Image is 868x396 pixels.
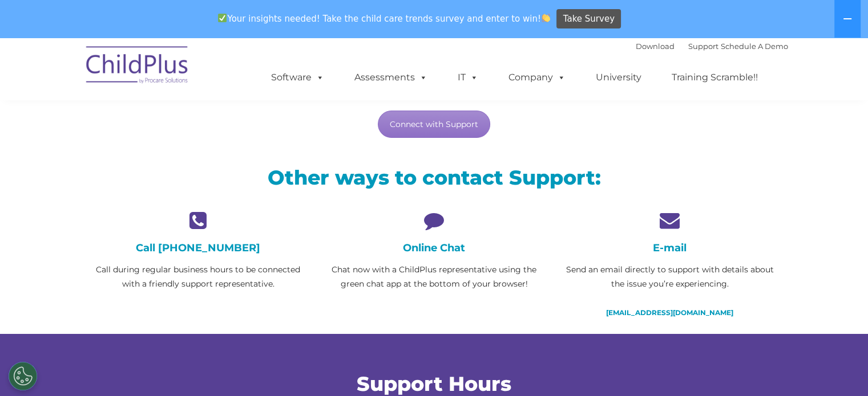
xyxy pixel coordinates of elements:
h4: E-mail [560,242,779,254]
a: Download [636,42,675,51]
a: IT [446,66,490,89]
a: Training Scramble!! [660,66,769,89]
a: University [584,66,653,89]
button: Cookies Settings [9,362,37,390]
a: Take Survey [556,9,621,29]
img: ChildPlus by Procare Solutions [80,38,195,95]
img: ✅ [218,14,227,22]
a: Software [260,66,336,89]
span: Your insights needed! Take the child care trends survey and enter to win! [213,7,555,30]
a: Connect with Support [378,111,490,138]
h2: Other ways to contact Support: [89,165,780,190]
p: Chat now with a ChildPlus representative using the green chat app at the bottom of your browser! [325,263,543,291]
span: Support Hours [357,371,511,396]
img: 👏 [542,14,550,22]
h4: Call [PHONE_NUMBER] [89,242,308,254]
a: [EMAIL_ADDRESS][DOMAIN_NAME] [606,308,733,317]
span: Take Survey [563,9,615,29]
p: Send an email directly to support with details about the issue you’re experiencing. [560,263,779,291]
a: Company [497,66,577,89]
a: Schedule A Demo [721,42,788,51]
font: | [636,42,788,51]
a: Support [688,42,718,51]
p: Call during regular business hours to be connected with a friendly support representative. [89,263,308,291]
h4: Online Chat [325,242,543,254]
a: Assessments [343,66,439,89]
